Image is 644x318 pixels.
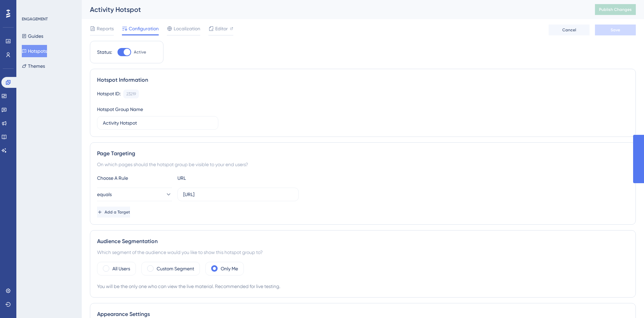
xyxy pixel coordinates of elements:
span: Editor [215,25,228,33]
div: Activity Hotspot [90,5,578,14]
button: Guides [22,30,43,42]
div: Which segment of the audience would you like to show this hotspot group to? [97,248,629,256]
div: 23219 [126,91,136,97]
button: equals [97,188,172,201]
label: Custom Segment [157,265,194,273]
span: equals [97,190,112,198]
button: Save [595,25,636,35]
div: Choose A Rule [97,174,172,182]
iframe: UserGuiding AI Assistant Launcher [615,291,636,312]
button: Cancel [549,25,590,35]
label: Only Me [221,265,238,273]
button: Add a Target [97,207,130,218]
div: Hotspot Group Name [97,105,143,113]
div: Hotspot ID: [97,90,121,98]
input: yourwebsite.com/path [183,191,293,198]
div: ENGAGEMENT [22,16,48,22]
span: Reports [97,25,114,33]
span: Cancel [562,27,576,33]
button: Hotspots [22,45,47,57]
div: On which pages should the hotspot group be visible to your end users? [97,160,629,169]
button: Themes [22,60,45,72]
span: Configuration [129,25,159,33]
span: Add a Target [105,209,130,215]
span: Save [611,27,620,33]
div: Hotspot Information [97,76,629,84]
div: Audience Segmentation [97,237,629,245]
div: Page Targeting [97,149,629,158]
span: Localization [174,25,200,33]
input: Type your Hotspot Group Name here [103,119,213,127]
div: Status: [97,48,112,56]
span: Publish Changes [599,7,632,12]
label: All Users [112,265,130,273]
button: Publish Changes [595,4,636,15]
span: Active [134,49,146,55]
div: URL [177,174,252,182]
div: You will be the only one who can view the live material. Recommended for live testing. [97,282,629,290]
